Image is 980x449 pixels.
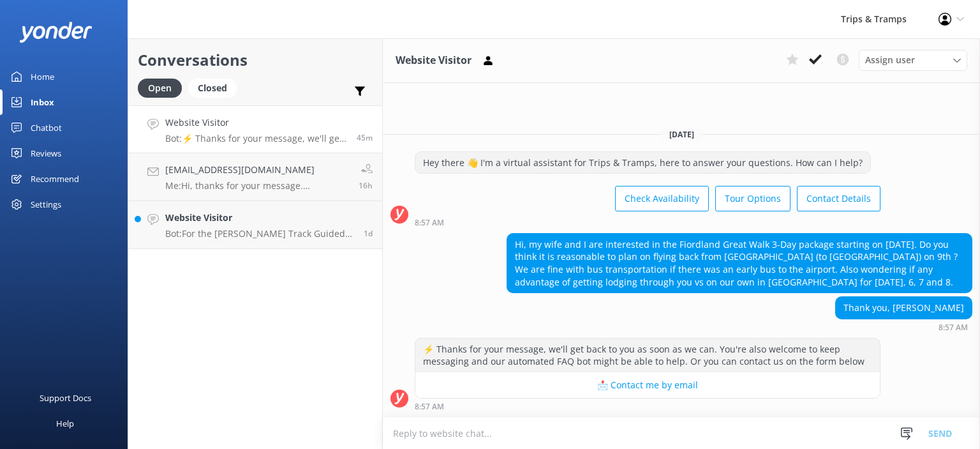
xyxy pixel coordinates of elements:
[188,79,237,98] div: Closed
[31,166,79,192] div: Recommend
[128,153,382,201] a: [EMAIL_ADDRESS][DOMAIN_NAME]Me:Hi, thanks for your message. Comfortable shoes are absolutely fine...
[165,133,347,144] p: Bot: ⚡ Thanks for your message, we'll get back to you as soon as we can. You're also welcome to k...
[415,218,880,227] div: Sep 26 2025 08:57am (UTC +12:00) Pacific/Auckland
[165,211,354,225] h4: Website Visitor
[56,411,74,436] div: Help
[31,115,62,141] div: Chatbot
[507,234,972,293] div: Hi, my wife and I are interested in the Fiordland Great Walk 3-Day package starting on [DATE]. Do...
[415,372,880,398] button: 📩 Contact me by email
[165,163,349,177] h4: [EMAIL_ADDRESS][DOMAIN_NAME]
[165,116,347,130] h4: Website Visitor
[165,180,349,192] p: Me: Hi, thanks for your message. Comfortable shoes are absolutely fine for the tour. If it's a we...
[415,339,880,372] div: ⚡ Thanks for your message, we'll get back to you as soon as we can. You're also welcome to keep m...
[31,192,61,217] div: Settings
[138,48,373,72] h2: Conversations
[615,186,709,211] button: Check Availability
[415,402,880,411] div: Sep 26 2025 08:57am (UTC +12:00) Pacific/Auckland
[662,129,702,140] span: [DATE]
[138,80,188,95] a: Open
[359,180,373,191] span: Sep 25 2025 05:25pm (UTC +12:00) Pacific/Auckland
[188,80,243,95] a: Closed
[31,64,54,89] div: Home
[138,79,182,98] div: Open
[128,105,382,153] a: Website VisitorBot:⚡ Thanks for your message, we'll get back to you as soon as we can. You're als...
[396,52,471,69] h3: Website Visitor
[415,403,444,411] strong: 8:57 AM
[797,186,880,211] button: Contact Details
[715,186,791,211] button: Tour Options
[364,228,373,239] span: Sep 24 2025 04:58pm (UTC +12:00) Pacific/Auckland
[939,324,968,331] strong: 8:57 AM
[165,228,354,240] p: Bot: For the [PERSON_NAME] Track Guided Day Heli Hike, Fiordland Helicopters offers helicopters w...
[415,152,870,174] div: Hey there 👋 I'm a virtual assistant for Trips & Tramps, here to answer your questions. How can I ...
[415,219,444,227] strong: 8:57 AM
[357,132,373,143] span: Sep 26 2025 08:57am (UTC +12:00) Pacific/Auckland
[40,385,91,411] div: Support Docs
[859,50,967,70] div: Assign User
[31,89,54,115] div: Inbox
[836,297,972,319] div: Thank you, [PERSON_NAME]
[31,141,61,166] div: Reviews
[835,323,972,331] div: Sep 26 2025 08:57am (UTC +12:00) Pacific/Auckland
[128,201,382,249] a: Website VisitorBot:For the [PERSON_NAME] Track Guided Day Heli Hike, Fiordland Helicopters offers...
[19,22,93,43] img: yonder-white-logo.png
[865,53,915,67] span: Assign user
